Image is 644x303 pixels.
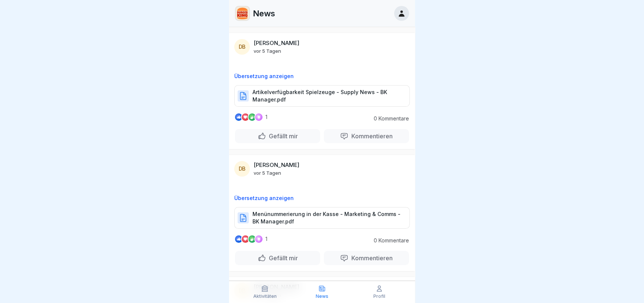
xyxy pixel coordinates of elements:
[316,294,328,299] p: News
[254,162,299,168] p: [PERSON_NAME]
[252,88,402,103] p: Artikelverfügbarkeit Spielzeuge - Supply News - BK Manager.pdf
[265,236,267,242] p: 1
[368,238,409,244] p: 0 Kommentare
[266,132,298,140] p: Gefällt mir
[252,210,402,225] p: Menünummerierung in der Kasse - Marketing & Comms - BK Manager.pdf
[348,132,393,140] p: Kommentieren
[254,48,281,54] p: vor 5 Tagen
[234,195,410,201] p: Übersetzung anzeigen
[234,217,410,225] a: Menünummerierung in der Kasse - Marketing & Comms - BK Manager.pdf
[368,116,409,122] p: 0 Kommentare
[253,9,275,18] p: News
[373,294,385,299] p: Profil
[265,114,267,120] p: 1
[234,96,410,103] a: Artikelverfügbarkeit Spielzeuge - Supply News - BK Manager.pdf
[348,254,393,262] p: Kommentieren
[254,40,299,46] p: [PERSON_NAME]
[266,254,298,262] p: Gefällt mir
[234,161,250,177] div: DB
[253,294,277,299] p: Aktivitäten
[254,170,281,176] p: vor 5 Tagen
[234,39,250,55] div: DB
[234,73,410,79] p: Übersetzung anzeigen
[235,6,249,20] img: w2f18lwxr3adf3talrpwf6id.png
